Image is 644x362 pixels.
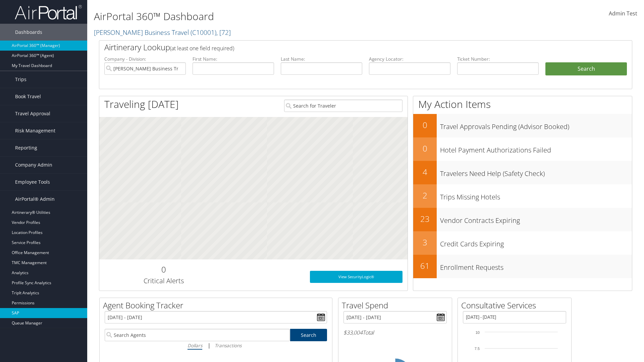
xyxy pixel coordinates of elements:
button: Search [545,62,627,76]
i: Transactions [215,342,241,349]
h2: 3 [413,237,437,248]
input: Search Agents [105,329,290,341]
span: Risk Management [15,122,55,139]
span: Company Admin [15,157,52,173]
tspan: 10 [476,330,480,335]
label: Ticket Number: [457,56,539,62]
span: Book Travel [15,88,41,105]
label: First Name: [193,56,274,62]
a: 4Travelers Need Help (Safety Check) [413,161,632,184]
h3: Travel Approvals Pending (Advisor Booked) [440,119,632,131]
tspan: 7.5 [475,347,480,351]
span: $33,004 [343,329,363,336]
i: Dollars [187,342,202,349]
h3: Vendor Contracts Expiring [440,213,632,225]
span: Dashboards [15,24,42,41]
a: Admin Test [609,3,637,24]
h2: Airtinerary Lookup [104,42,583,53]
h6: Total [343,329,447,336]
h1: My Action Items [413,97,632,111]
a: 23Vendor Contracts Expiring [413,208,632,231]
h2: 0 [104,264,223,275]
span: Trips [15,71,26,88]
a: View SecurityLogic® [310,271,402,283]
h2: Travel Spend [342,300,452,311]
h1: AirPortal 360™ Dashboard [94,9,456,23]
div: | [105,341,327,350]
h3: Credit Cards Expiring [440,236,632,249]
label: Last Name: [281,56,362,62]
span: ( C10001 ) [191,28,216,37]
input: Search for Traveler [284,100,402,112]
h1: Traveling [DATE] [104,97,179,111]
a: Search [290,329,327,341]
span: (at least one field required) [170,45,234,52]
span: AirPortal® Admin [15,191,55,207]
h2: 0 [413,119,437,131]
h2: 4 [413,166,437,178]
a: 3Credit Cards Expiring [413,231,632,255]
a: 0Travel Approvals Pending (Advisor Booked) [413,114,632,137]
a: 0Hotel Payment Authorizations Failed [413,137,632,161]
h2: 0 [413,143,437,154]
span: Reporting [15,139,37,156]
h2: Agent Booking Tracker [103,300,332,311]
h3: Travelers Need Help (Safety Check) [440,166,632,178]
label: Agency Locator: [369,56,450,62]
a: [PERSON_NAME] Business Travel [94,28,231,37]
h3: Enrollment Requests [440,259,632,272]
h3: Hotel Payment Authorizations Failed [440,142,632,155]
span: Employee Tools [15,174,50,190]
h3: Critical Alerts [104,276,223,286]
label: Company - Division: [104,56,186,62]
a: 61Enrollment Requests [413,255,632,278]
span: , [ 72 ] [216,28,231,37]
span: Admin Test [609,10,637,17]
h2: Consultative Services [461,300,571,311]
h3: Trips Missing Hotels [440,189,632,202]
span: Travel Approval [15,105,50,122]
a: 2Trips Missing Hotels [413,184,632,208]
h2: 61 [413,260,437,271]
h2: 2 [413,190,437,201]
img: airportal-logo.png [15,4,82,20]
h2: 23 [413,213,437,225]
